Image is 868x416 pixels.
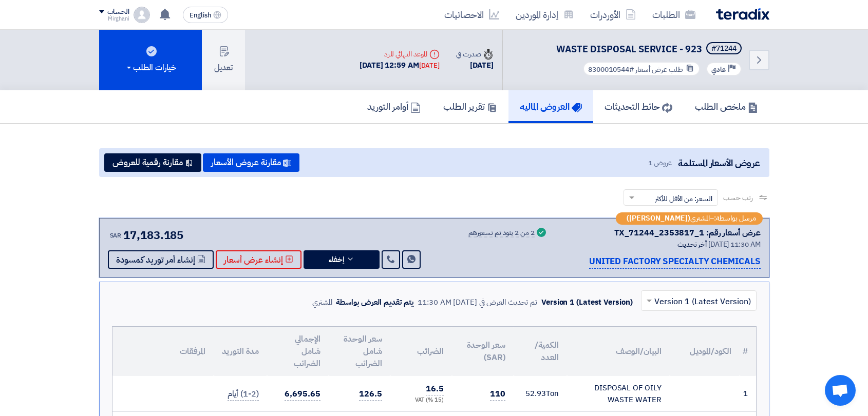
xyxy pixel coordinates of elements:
img: profile_test.png [134,7,150,23]
div: صدرت في [456,49,493,60]
span: رتب حسب [723,192,752,203]
div: 2 من 2 بنود تم تسعيرهم [468,229,535,237]
th: الكمية/العدد [514,327,567,376]
button: خيارات الطلب [99,30,202,90]
span: إنشاء عرض أسعار [224,256,283,264]
span: إخفاء [329,256,344,264]
span: #8300010544 [588,64,634,75]
div: عرض أسعار رقم: TX_71244_2353817_1 [614,227,761,239]
span: مرسل بواسطة: [714,215,756,222]
a: حائط التحديثات [593,90,684,123]
h5: العروض الماليه [520,101,582,112]
span: [DATE] 11:30 AM [708,239,761,250]
div: [DATE] [419,61,440,71]
button: English [183,7,228,23]
td: Ton [514,376,567,412]
div: (15 %) VAT [399,396,444,405]
td: 1 [740,376,756,412]
span: عروض الأسعار المستلمة [678,156,760,170]
th: الكود/الموديل [670,327,740,376]
span: English [190,12,211,19]
a: الطلبات [644,3,704,27]
div: [DATE] 12:59 AM [360,60,440,71]
span: WASTE DISPOSAL SERVICE - 923 [556,42,702,56]
div: – [616,212,763,225]
div: خيارات الطلب [125,62,176,74]
button: مقارنة رقمية للعروض [104,153,201,172]
div: DISPOSAL OF OILY WASTE WATER [575,382,662,405]
h5: ملخص الطلب [695,101,758,112]
button: مقارنة عروض الأسعار [203,153,299,172]
a: الاحصائيات [436,3,507,27]
th: البيان/الوصف [567,327,670,376]
span: عروض 1 [648,157,672,168]
span: 52.93 [525,388,546,399]
span: المشتري [690,215,710,222]
span: السعر: من الأقل للأكثر [655,193,712,204]
a: العروض الماليه [508,90,593,123]
img: Teradix logo [716,8,769,20]
div: تم تحديث العرض في [DATE] 11:30 AM [418,296,537,308]
h5: WASTE DISPOSAL SERVICE - 923 [556,42,744,56]
th: المرفقات [112,327,214,376]
a: Open chat [825,375,856,406]
div: #71244 [711,45,737,52]
a: إدارة الموردين [507,3,582,27]
th: # [740,327,756,376]
div: المشتري [312,296,332,308]
a: أوامر التوريد [356,90,432,123]
div: [DATE] [456,60,493,71]
span: 6,695.65 [285,388,320,401]
button: إنشاء عرض أسعار [216,250,301,269]
th: الضرائب [390,327,452,376]
span: عادي [711,65,726,74]
p: UNITED FACTORY SPECIALTY CHEMICALS [589,255,761,269]
th: سعر الوحدة شامل الضرائب [329,327,390,376]
div: يتم تقديم العرض بواسطة [336,296,413,308]
div: Version 1 (Latest Version) [541,296,632,308]
h5: تقرير الطلب [443,101,497,112]
span: إنشاء أمر توريد كمسودة [116,256,195,264]
h5: أوامر التوريد [367,101,421,112]
a: الأوردرات [582,3,644,27]
th: مدة التوريد [214,327,267,376]
h5: حائط التحديثات [605,101,672,112]
span: 16.5 [426,383,444,395]
button: تعديل [202,30,245,90]
button: إنشاء أمر توريد كمسودة [108,250,214,269]
a: ملخص الطلب [684,90,769,123]
span: (1-2) أيام [228,388,258,401]
a: تقرير الطلب [432,90,508,123]
div: الموعد النهائي للرد [360,49,440,60]
span: طلب عرض أسعار [635,64,683,75]
span: 126.5 [359,388,382,401]
span: أخر تحديث [677,239,707,250]
th: الإجمالي شامل الضرائب [267,327,329,376]
span: 17,183.185 [123,227,183,244]
div: Mirghani [99,16,129,22]
b: ([PERSON_NAME]) [627,215,690,222]
span: SAR [110,231,122,240]
th: سعر الوحدة (SAR) [452,327,514,376]
div: الحساب [107,8,129,16]
span: 110 [490,388,505,401]
button: إخفاء [304,250,380,269]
